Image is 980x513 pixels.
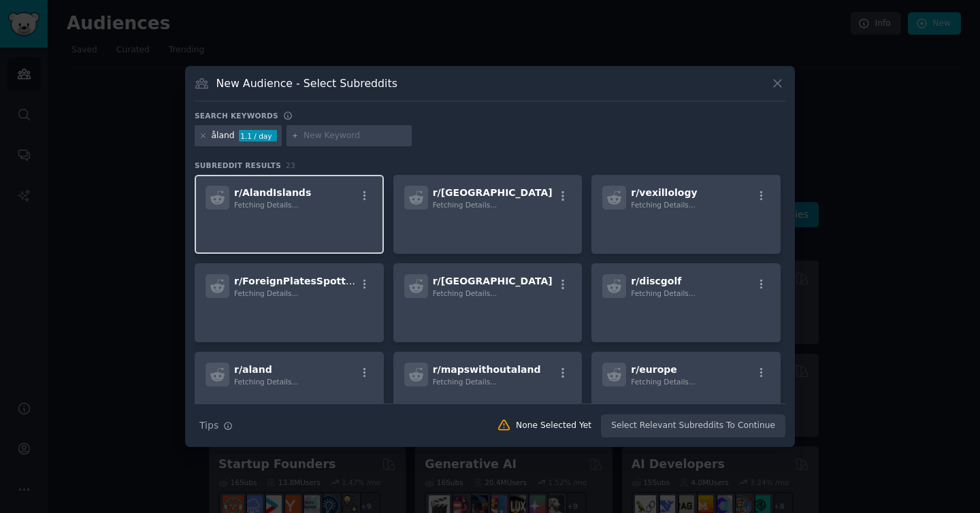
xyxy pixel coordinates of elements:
[234,364,272,375] span: r/ aland
[631,276,681,286] span: r/ discgolf
[234,201,298,209] span: Fetching Details...
[234,289,298,297] span: Fetching Details...
[631,364,677,375] span: r/ europe
[195,414,238,437] button: Tips
[433,289,497,297] span: Fetching Details...
[199,418,218,433] span: Tips
[433,364,541,375] span: r/ mapswithoutaland
[433,378,497,386] span: Fetching Details...
[216,76,397,90] h3: New Audience - Select Subreddits
[631,201,695,209] span: Fetching Details...
[433,187,553,198] span: r/ [GEOGRAPHIC_DATA]
[239,130,277,142] div: 1.1 / day
[195,161,281,170] span: Subreddit Results
[631,378,695,386] span: Fetching Details...
[234,378,298,386] span: Fetching Details...
[433,276,553,286] span: r/ [GEOGRAPHIC_DATA]
[433,201,497,209] span: Fetching Details...
[631,187,697,198] span: r/ vexillology
[195,111,278,120] h3: Search keywords
[212,130,235,142] div: åland
[516,420,591,432] div: None Selected Yet
[234,187,311,198] span: r/ AlandIslands
[304,130,407,142] input: New Keyword
[234,276,363,286] span: r/ ForeignPlatesSpotting
[286,161,295,169] span: 23
[631,289,695,297] span: Fetching Details...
